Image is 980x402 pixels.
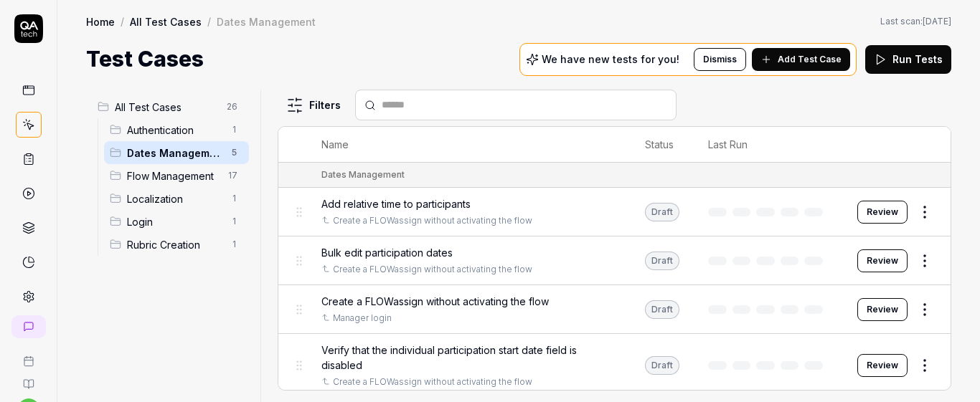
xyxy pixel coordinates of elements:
h1: Test Cases [86,43,204,75]
span: Authentication [127,123,223,138]
div: Drag to reorderLogin1 [104,210,249,233]
button: Run Tests [865,45,951,74]
div: Drag to reorderAuthentication1 [104,118,249,141]
span: 1 [226,236,243,253]
span: Localization [127,191,223,206]
span: Dates Management [127,145,223,161]
span: 5 [226,144,243,161]
a: Manager login [333,312,392,325]
div: Drag to reorderLocalization1 [104,187,249,210]
div: Drag to reorderDates Management5 [104,141,249,164]
a: Documentation [6,367,51,390]
button: Review [857,201,908,224]
a: New conversation [11,315,46,338]
span: Login [127,214,223,229]
p: We have new tests for you! [542,54,679,64]
button: Review [857,249,908,272]
a: Create a FLOWassign without activating the flow [333,214,532,227]
span: Create a FLOWassign without activating the flow [321,294,549,309]
a: Create a FLOWassign without activating the flow [333,263,532,276]
span: Add relative time to participants [321,196,471,211]
button: Add Test Case [752,48,850,71]
div: Dates Management [321,168,405,181]
div: / [207,14,211,29]
span: 17 [222,167,243,184]
tr: Create a FLOWassign without activating the flowManager loginDraftReview [278,285,951,334]
button: Review [857,354,908,377]
a: Home [86,14,115,29]
th: Status [631,127,694,163]
a: Book a call with us [6,344,51,367]
button: Last scan:[DATE] [880,15,951,28]
span: 1 [226,213,243,230]
div: Drag to reorderFlow Management17 [104,164,249,187]
div: Draft [645,356,679,375]
span: Add Test Case [778,53,842,66]
div: Drag to reorderRubric Creation1 [104,233,249,256]
span: 1 [226,121,243,138]
a: All Test Cases [130,14,202,29]
div: Draft [645,203,679,221]
th: Name [307,127,631,163]
button: Review [857,298,908,321]
span: Verify that the individual participation start date field is disabled [321,343,616,373]
button: Dismiss [694,48,746,71]
time: [DATE] [923,16,951,27]
div: Dates Management [217,14,316,29]
button: Filters [278,91,349,120]
div: / [121,14,124,29]
div: Draft [645,252,679,270]
tr: Bulk edit participation datesCreate a FLOWassign without activating the flowDraftReview [278,236,951,285]
span: Flow Management [127,168,220,183]
th: Last Run [694,127,843,163]
span: 1 [226,190,243,207]
tr: Add relative time to participantsCreate a FLOWassign without activating the flowDraftReview [278,188,951,236]
span: All Test Cases [115,100,218,115]
tr: Verify that the individual participation start date field is disabledCreate a FLOWassign without ... [278,334,951,398]
span: Bulk edit participation dates [321,245,453,260]
a: Create a FLOWassign without activating the flow [333,375,532,388]
span: Rubric Creation [127,237,223,252]
div: Draft [645,300,679,319]
span: 26 [221,98,243,115]
span: Last scan: [880,15,951,28]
